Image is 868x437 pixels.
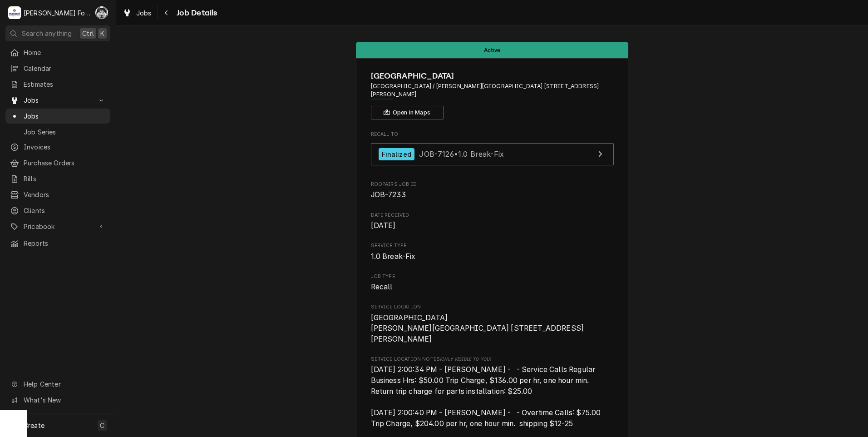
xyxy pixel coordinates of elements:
[5,155,110,170] a: Purchase Orders
[371,143,614,165] a: View Job
[371,283,393,291] span: Recall
[440,357,491,362] span: (Only Visible to You)
[371,252,416,261] span: 1.0 Break-Fix
[371,313,614,345] span: Service Location
[5,25,110,41] button: Search anythingCtrlK
[24,142,106,152] span: Invoices
[371,189,614,200] span: Roopairs Job ID
[5,392,110,407] a: Go to What's New
[24,174,106,184] span: Bills
[371,131,614,138] span: Recall To
[5,45,110,60] a: Home
[136,8,152,18] span: Jobs
[8,6,21,19] div: M
[5,124,110,139] a: Job Series
[371,212,614,219] span: Date Received
[24,206,106,215] span: Clients
[24,238,106,248] span: Reports
[24,190,106,199] span: Vendors
[24,379,105,389] span: Help Center
[24,127,106,137] span: Job Series
[371,212,614,231] div: Date Received
[379,148,414,160] div: Finalized
[5,139,110,154] a: Invoices
[371,303,614,311] span: Service Location
[371,181,614,200] div: Roopairs Job ID
[159,5,174,20] button: Navigate back
[5,203,110,218] a: Clients
[24,8,90,18] div: [PERSON_NAME] Food Equipment Service
[24,158,106,168] span: Purchase Orders
[24,64,106,73] span: Calendar
[8,6,21,19] div: Marshall Food Equipment Service's Avatar
[24,395,105,405] span: What's New
[5,61,110,76] a: Calendar
[371,70,614,119] div: Client Information
[24,222,92,231] span: Pricebook
[5,171,110,186] a: Bills
[371,131,614,170] div: Recall To
[371,313,584,343] span: [GEOGRAPHIC_DATA] [PERSON_NAME][GEOGRAPHIC_DATA] [STREET_ADDRESS][PERSON_NAME]
[95,6,108,19] div: C(
[371,190,406,199] span: JOB-7233
[24,95,92,105] span: Jobs
[371,303,614,344] div: Service Location
[95,6,108,19] div: Chris Murphy (103)'s Avatar
[100,421,104,430] span: C
[371,221,396,230] span: [DATE]
[24,79,106,89] span: Estimates
[371,242,614,262] div: Service Type
[5,93,110,108] a: Go to Jobs
[371,82,614,99] span: Address
[371,106,444,119] button: Open in Maps
[82,29,94,38] span: Ctrl
[371,282,614,293] span: Job Type
[371,242,614,249] span: Service Type
[5,109,110,124] a: Jobs
[24,111,106,121] span: Jobs
[356,42,628,58] div: Status
[371,273,614,280] span: Job Type
[174,7,217,19] span: Job Details
[5,377,110,392] a: Go to Help Center
[371,220,614,231] span: Date Received
[24,422,44,429] span: Create
[5,187,110,202] a: Vendors
[100,29,104,38] span: K
[5,77,110,92] a: Estimates
[119,5,155,20] a: Jobs
[371,70,614,82] span: Name
[484,47,501,53] span: Active
[371,273,614,293] div: Job Type
[419,149,504,159] span: JOB-7126 • 1.0 Break-Fix
[24,48,106,57] span: Home
[371,356,614,363] span: Service Location Notes
[22,29,72,38] span: Search anything
[5,236,110,251] a: Reports
[371,181,614,188] span: Roopairs Job ID
[371,251,614,262] span: Service Type
[5,219,110,234] a: Go to Pricebook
